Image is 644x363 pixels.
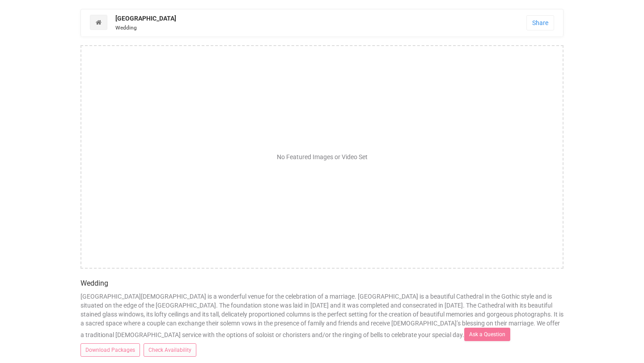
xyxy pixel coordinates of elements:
a: Share [526,15,554,30]
h4: Wedding [80,279,563,287]
a: Download Packages [80,343,140,357]
a: Check Availability [144,343,196,357]
strong: [GEOGRAPHIC_DATA] [115,15,176,22]
a: Ask a Question [464,328,510,341]
div: No Featured Images or Video Set [277,152,368,161]
small: Wedding [115,25,137,31]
